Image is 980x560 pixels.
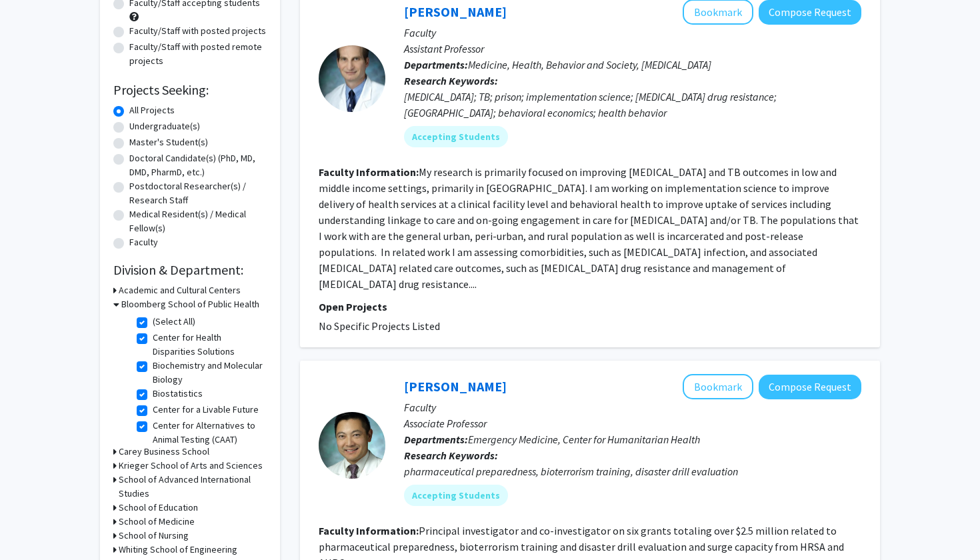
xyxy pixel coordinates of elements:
[119,501,198,515] h3: School of Education
[129,119,200,133] label: Undergraduate(s)
[119,543,237,557] h3: Whiting School of Engineering
[404,74,498,87] b: Research Keywords:
[153,403,259,417] label: Center for a Livable Future
[10,500,57,550] iframe: Chat
[404,399,861,415] p: Faculty
[153,331,263,359] label: Center for Health Disparities Solutions
[319,319,440,333] span: No Specific Projects Listed
[404,378,507,395] a: [PERSON_NAME]
[113,82,267,98] h2: Projects Seeking:
[119,459,263,473] h3: Krieger School of Arts and Sciences
[129,151,267,179] label: Doctoral Candidate(s) (PhD, MD, DMD, PharmD, etc.)
[153,419,263,447] label: Center for Alternatives to Animal Testing (CAAT)
[119,515,195,529] h3: School of Medicine
[319,299,861,315] p: Open Projects
[468,58,711,71] span: Medicine, Health, Behavior and Society, [MEDICAL_DATA]
[404,485,508,506] mat-chip: Accepting Students
[404,463,861,479] div: pharmaceutical preparedness, bioterrorism training, disaster drill evaluation
[319,165,859,291] fg-read-more: My research is primarily focused on improving [MEDICAL_DATA] and TB outcomes in low and middle in...
[404,58,468,71] b: Departments:
[119,283,241,297] h3: Academic and Cultural Centers
[319,524,419,537] b: Faculty Information:
[759,375,861,399] button: Compose Request to Edbert Hsu
[404,3,507,20] a: [PERSON_NAME]
[129,179,267,207] label: Postdoctoral Researcher(s) / Research Staff
[129,135,208,149] label: Master's Student(s)
[129,235,158,249] label: Faculty
[129,207,267,235] label: Medical Resident(s) / Medical Fellow(s)
[119,473,267,501] h3: School of Advanced International Studies
[404,449,498,462] b: Research Keywords:
[129,40,267,68] label: Faculty/Staff with posted remote projects
[153,387,203,401] label: Biostatistics
[404,415,861,431] p: Associate Professor
[404,89,861,121] div: [MEDICAL_DATA]; TB; prison; implementation science; [MEDICAL_DATA] drug resistance; [GEOGRAPHIC_D...
[683,374,753,399] button: Add Edbert Hsu to Bookmarks
[153,359,263,387] label: Biochemistry and Molecular Biology
[129,24,266,38] label: Faculty/Staff with posted projects
[404,126,508,147] mat-chip: Accepting Students
[121,297,259,311] h3: Bloomberg School of Public Health
[153,315,195,329] label: (Select All)
[119,529,189,543] h3: School of Nursing
[468,433,700,446] span: Emergency Medicine, Center for Humanitarian Health
[404,433,468,446] b: Departments:
[113,262,267,278] h2: Division & Department:
[119,445,209,459] h3: Carey Business School
[404,41,861,57] p: Assistant Professor
[129,103,175,117] label: All Projects
[404,25,861,41] p: Faculty
[319,165,419,179] b: Faculty Information:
